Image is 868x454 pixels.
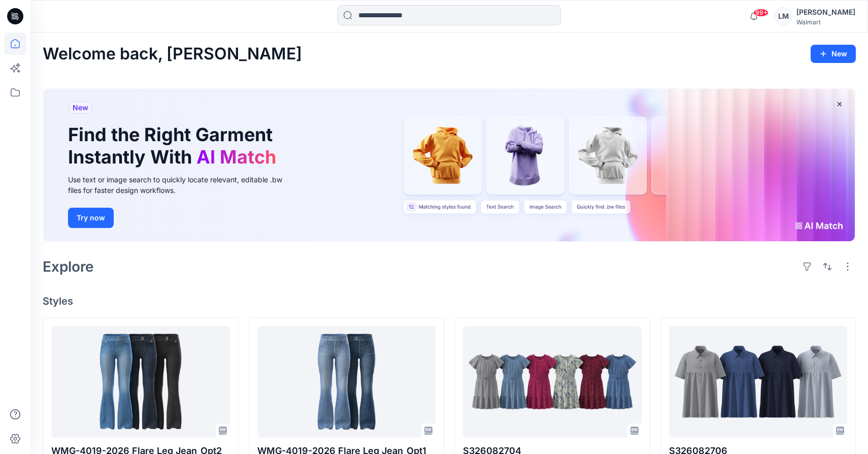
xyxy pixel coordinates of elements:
[68,174,296,196] div: Use text or image search to quickly locate relevant, editable .bw files for faster design workflows.
[796,18,855,26] div: Walmart
[774,7,792,25] div: LM
[73,102,88,114] span: New
[463,326,642,438] a: S326082704
[43,45,302,63] h2: Welcome back, [PERSON_NAME]
[796,6,855,18] div: [PERSON_NAME]
[68,124,281,168] h1: Find the Right Garment Instantly With
[68,208,114,228] button: Try now
[43,258,94,275] h2: Explore
[196,146,276,168] span: AI Match
[753,9,769,17] span: 99+
[811,45,856,63] button: New
[257,326,436,438] a: WMG-4019-2026 Flare Leg Jean_Opt1
[669,326,848,438] a: S326082706
[43,295,856,307] h4: Styles
[51,326,230,438] a: WMG-4019-2026 Flare Leg Jean_Opt2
